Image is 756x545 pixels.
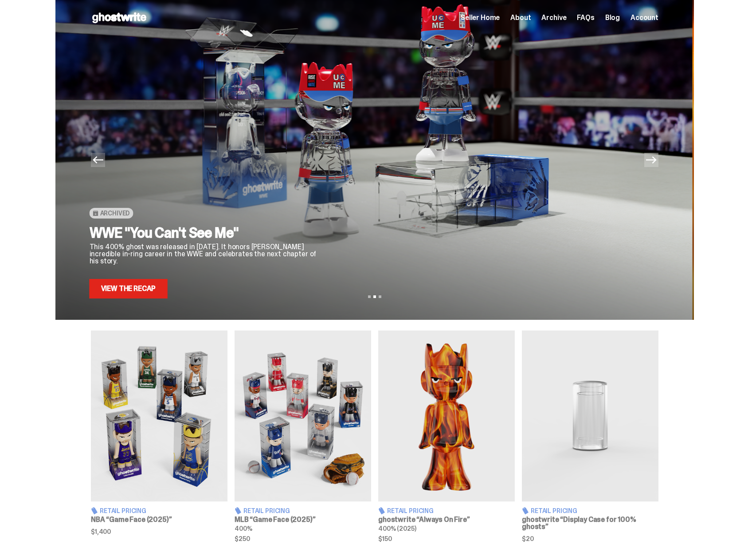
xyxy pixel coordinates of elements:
img: Game Face (2025) [235,330,371,501]
span: 400% (2025) [378,525,416,533]
a: Game Face (2025) Retail Pricing [91,330,227,542]
a: About [510,14,531,21]
h3: ghostwrite “Display Case for 100% ghosts” [522,516,658,530]
span: $150 [378,536,515,542]
a: Always On Fire Retail Pricing [378,330,515,542]
button: Next [644,153,658,167]
span: Retail Pricing [387,508,434,514]
button: View slide 1 [368,295,371,298]
h2: WWE "You Can't See Me" [90,226,326,240]
a: FAQs [577,14,594,21]
a: Account [631,14,658,21]
img: Display Case for 100% ghosts [522,330,658,501]
span: $1,400 [91,529,227,535]
span: Retail Pricing [100,508,146,514]
button: Previous [91,153,105,167]
span: 400% [235,525,252,533]
h3: MLB “Game Face (2025)” [235,516,371,523]
button: View slide 3 [379,295,381,298]
a: Display Case for 100% ghosts Retail Pricing [522,330,658,542]
h3: NBA “Game Face (2025)” [91,516,227,523]
a: Archive [541,14,566,21]
img: Always On Fire [378,330,515,501]
span: Retail Pricing [243,508,290,514]
p: This 400% ghost was released in [DATE]. It honors [PERSON_NAME] incredible in-ring career in the ... [90,243,326,265]
span: Retail Pricing [531,508,577,514]
h3: ghostwrite “Always On Fire” [378,516,515,523]
a: Seller Home [461,14,500,21]
a: Game Face (2025) Retail Pricing [235,330,371,542]
span: $250 [235,536,371,542]
span: $20 [522,536,658,542]
img: Game Face (2025) [91,330,227,501]
span: Archived [100,210,130,217]
a: Blog [605,14,620,21]
a: View the Recap [90,279,168,298]
button: View slide 2 [373,295,376,298]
